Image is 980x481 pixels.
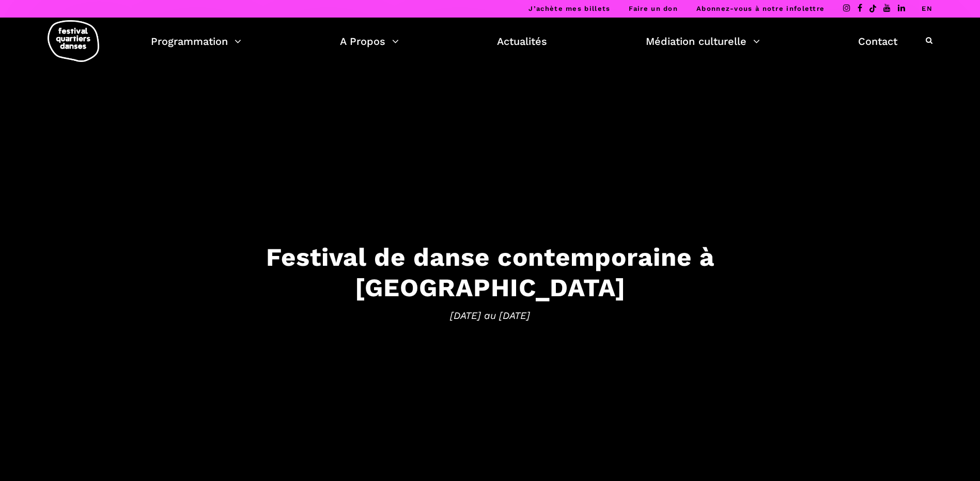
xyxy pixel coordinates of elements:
a: Médiation culturelle [646,33,760,50]
a: A Propos [340,33,399,50]
a: J’achète mes billets [528,5,610,12]
h3: Festival de danse contemporaine à [GEOGRAPHIC_DATA] [170,242,811,303]
a: Programmation [151,33,241,50]
a: EN [922,5,932,12]
a: Contact [858,33,897,50]
a: Faire un don [629,5,678,12]
a: Actualités [497,33,547,50]
img: logo-fqd-med [48,20,99,62]
span: [DATE] au [DATE] [170,308,811,323]
a: Abonnez-vous à notre infolettre [696,5,825,12]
